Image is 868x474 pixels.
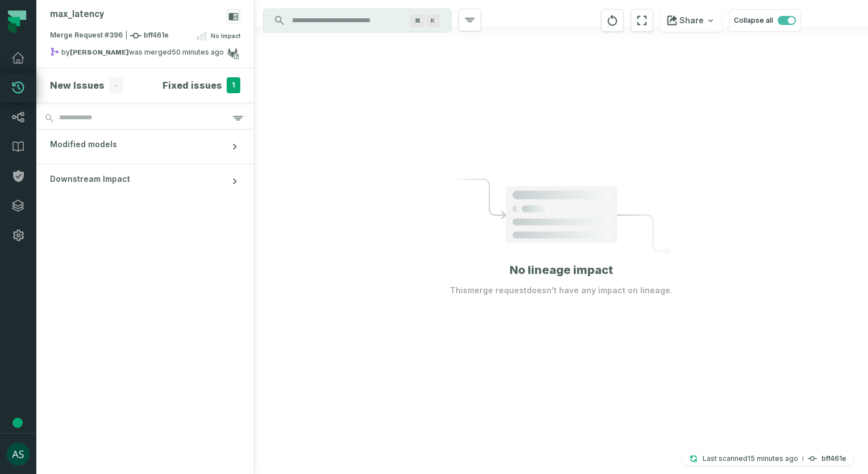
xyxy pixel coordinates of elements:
button: Share [660,9,722,32]
div: by was merged [50,47,227,61]
span: Downstream Impact [50,173,130,185]
button: Downstream Impact [36,164,254,198]
button: Modified models [36,130,254,164]
button: Collapse all [729,9,801,32]
span: Modified models [50,139,117,150]
div: max_latency [50,9,104,20]
relative-time: Oct 7, 2025, 3:01 PM MDT [748,454,798,463]
img: avatar of Ashish Sinha [7,443,30,465]
span: Press ⌘ + K to focus the search bar [426,14,440,27]
relative-time: Oct 7, 2025, 2:26 PM MDT [172,48,224,56]
button: New Issues-Fixed issues1 [50,77,240,93]
span: Merge Request #396 bff461e [50,30,169,41]
span: Press ⌘ + K to focus the search bar [410,14,425,27]
a: View on gitlab [226,46,240,61]
p: This merge request doesn't have any impact on lineage. [450,285,673,296]
button: Last scanned[DATE] 3:01:35 PMbff461e [682,452,853,465]
strong: Ashish Sinha (ashish.sinha) [70,49,129,56]
p: Last scanned [703,453,798,464]
span: - [109,77,123,93]
h1: No lineage impact [510,262,613,278]
div: Tooltip anchor [12,418,23,428]
span: No Impact [211,31,240,40]
span: 1 [227,77,240,93]
h4: Fixed issues [162,78,222,92]
h4: bff461e [821,455,846,462]
h4: New Issues [50,78,105,92]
